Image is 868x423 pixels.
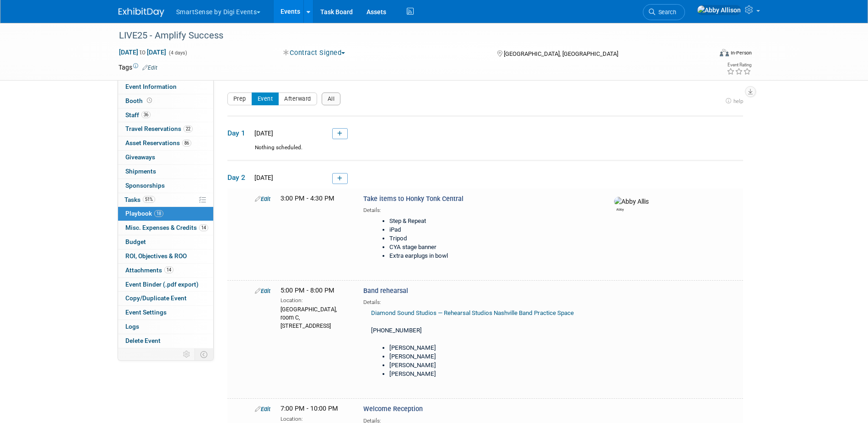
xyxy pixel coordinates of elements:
span: [DATE] [252,130,273,137]
li: Extra earplugs in bowl [389,252,594,260]
div: Event Format [658,48,752,61]
span: Misc. Expenses & Credits [125,224,208,231]
span: 5:00 PM - 8:00 PM [280,287,334,294]
span: Welcome Reception [363,405,423,413]
div: Details: [363,204,598,214]
a: Delete Event [118,334,213,348]
span: (4 days) [168,50,187,56]
span: Take items to Honky Tonk Central [363,195,464,203]
a: Diamond Sound Studios — Rehearsal Studios Nashville Band Practice Space [371,309,574,316]
span: Giveaways [125,153,155,161]
a: Edit [255,195,270,202]
a: Copy/Duplicate Event [118,292,213,305]
a: Event Information [118,80,213,94]
span: help [733,98,743,104]
span: [GEOGRAPHIC_DATA], [GEOGRAPHIC_DATA] [504,50,618,57]
span: ROI, Objectives & ROO [125,252,187,260]
span: 3:00 PM - 4:30 PM [280,195,334,202]
span: Tasks [124,196,155,203]
img: Format-Inperson.png [720,49,729,56]
span: 14 [164,266,173,273]
span: Delete Event [125,337,161,344]
a: Asset Reservations86 [118,136,213,150]
a: Misc. Expenses & Credits14 [118,221,213,235]
span: 18 [154,210,163,217]
div: Event Rating [727,63,751,67]
a: Event Settings [118,306,213,320]
a: Giveaways [118,151,213,164]
a: Tasks51% [118,193,213,207]
div: [GEOGRAPHIC_DATA], room C, [STREET_ADDRESS] [280,304,350,330]
a: Playbook18 [118,207,213,221]
div: Location: [280,414,350,423]
span: 7:00 PM - 10:00 PM [280,405,338,412]
td: Tags [119,63,157,72]
span: Playbook [125,210,163,217]
li: CYA stage banner [389,243,594,252]
li: iPad [389,226,594,234]
span: Budget [125,238,146,245]
li: Step & Repeat [389,217,594,226]
a: Event Binder (.pdf export) [118,278,213,292]
a: Search [643,4,685,20]
a: ROI, Objectives & ROO [118,249,213,263]
span: Travel Reservations [125,125,193,132]
a: Logs [118,320,213,334]
span: Event Information [125,83,177,90]
button: Contract Signed [280,48,349,58]
a: Staff36 [118,108,213,122]
div: Location: [280,295,350,304]
div: Details: [363,296,598,306]
li: [PERSON_NAME] [389,352,594,361]
button: Event [252,92,279,105]
div: Nothing scheduled. [227,144,743,160]
button: All [322,92,341,105]
div: LIVE25 - Amplify Success [116,27,698,44]
a: Sponsorships [118,179,213,193]
img: ExhibitDay [119,8,164,17]
a: Booth [118,94,213,108]
a: Budget [118,235,213,249]
span: 22 [183,125,193,132]
span: 14 [199,224,208,231]
span: Copy/Duplicate Event [125,294,187,302]
div: Abby Allison [614,206,625,212]
button: Prep [227,92,252,105]
span: Asset Reservations [125,139,191,146]
div: [PHONE_NUMBER] [363,306,598,387]
img: Abby Allison [697,5,741,15]
span: Event Binder (.pdf export) [125,281,199,288]
li: Tripod [389,234,594,243]
span: 51% [143,196,155,203]
span: to [138,49,147,56]
span: Booth [125,97,154,104]
a: Shipments [118,165,213,179]
span: [DATE] [252,174,273,181]
span: [DATE] [DATE] [119,48,167,56]
span: 86 [182,140,191,146]
td: Toggle Event Tabs [194,348,213,360]
a: Attachments14 [118,264,213,277]
button: Afterward [278,92,317,105]
a: Travel Reservations22 [118,122,213,136]
span: Search [655,9,676,16]
span: Band rehearsal [363,287,408,295]
span: Sponsorships [125,182,165,189]
li: [PERSON_NAME] [389,361,594,370]
div: In-Person [730,49,752,56]
li: [PERSON_NAME] [389,370,594,379]
span: Shipments [125,168,156,175]
li: [PERSON_NAME] [389,344,594,352]
span: Event Settings [125,309,167,316]
a: Edit [255,406,270,412]
span: Booth not reserved yet [145,97,154,104]
span: 36 [141,111,151,118]
span: Logs [125,323,139,330]
span: Staff [125,111,151,119]
span: Day 2 [227,173,250,183]
a: Edit [255,287,270,294]
td: Personalize Event Tab Strip [179,348,195,360]
span: Day 1 [227,128,250,138]
a: Edit [142,65,157,71]
span: Attachments [125,266,173,274]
